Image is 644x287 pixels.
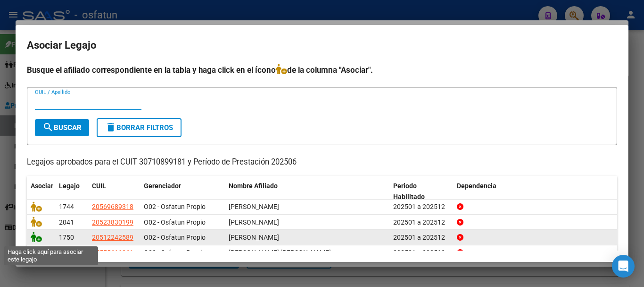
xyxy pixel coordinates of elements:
span: Dependencia [457,182,496,190]
datatable-header-cell: Gerenciador [140,176,225,207]
span: 2041 [59,218,74,226]
mat-icon: search [42,122,54,133]
p: Legajos aprobados para el CUIT 30710899181 y Período de Prestación 202506 [27,157,617,168]
div: 202501 a 202512 [393,201,449,212]
span: O02 - Osfatun Propio [144,234,206,241]
button: Borrar Filtros [97,118,182,137]
h2: Asociar Legajo [27,36,617,54]
span: O02 - Osfatun Propio [144,249,206,256]
span: SANTILLAN LOURDES MARIA ALSIRA [229,249,331,256]
span: FERNANDEZ LUCAS IGNACIO [229,203,279,210]
h4: Busque el afiliado correspondiente en la tabla y haga click en el ícono de la columna "Asociar". [27,64,617,76]
span: Nombre Afiliado [229,182,278,190]
span: 27555611361 [92,249,133,256]
div: Open Intercom Messenger [612,255,635,278]
mat-icon: delete [105,122,116,133]
span: CUIL [92,182,106,190]
div: 202501 a 202512 [393,217,449,228]
span: 1750 [59,234,74,241]
span: 1742 [59,249,74,256]
span: 1744 [59,203,74,210]
span: CANIZO TOMAS ADRIAN [229,234,279,241]
span: Buscar [42,123,82,132]
div: 202501 a 202512 [393,232,449,243]
div: 202501 a 202512 [393,247,449,258]
button: Buscar [35,119,89,136]
span: O02 - Osfatun Propio [144,218,206,226]
datatable-header-cell: CUIL [88,176,140,207]
span: 20512242589 [92,234,133,241]
span: Periodo Habilitado [393,182,425,200]
span: REYNOSO MORFIL MAXIMO [229,218,279,226]
span: Legajo [59,182,80,190]
datatable-header-cell: Nombre Afiliado [225,176,389,207]
datatable-header-cell: Asociar [27,176,55,207]
datatable-header-cell: Dependencia [453,176,618,207]
span: 20569689318 [92,203,133,210]
span: Borrar Filtros [105,123,173,132]
span: Gerenciador [144,182,181,190]
span: O02 - Osfatun Propio [144,203,206,210]
datatable-header-cell: Legajo [55,176,88,207]
span: 20523830199 [92,218,133,226]
datatable-header-cell: Periodo Habilitado [389,176,453,207]
span: Asociar [31,182,53,190]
